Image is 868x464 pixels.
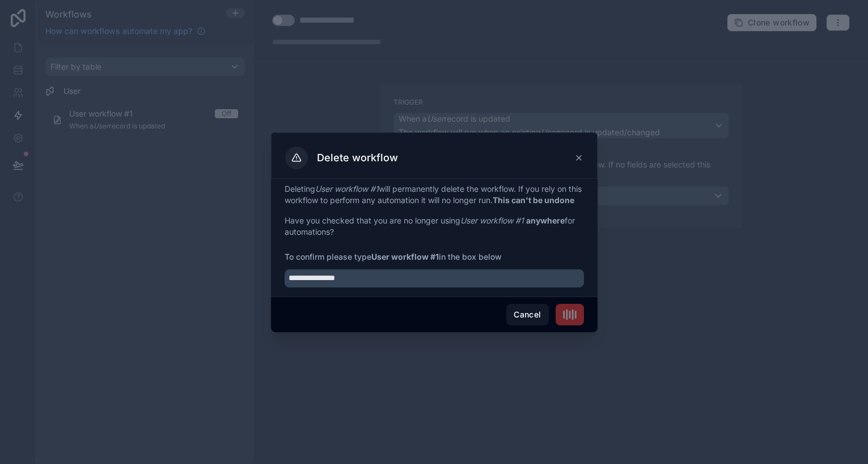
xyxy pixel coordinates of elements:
strong: anywhere [526,216,565,225]
strong: User workflow #1 [371,252,439,261]
p: Have you checked that you are no longer using for automations? [285,215,584,238]
strong: This can't be undone [493,195,574,205]
em: User workflow #1 [460,216,524,225]
em: User workflow #1 [315,184,379,194]
button: Cancel [506,304,548,325]
h3: Delete workflow [317,151,398,165]
p: Deleting will permanently delete the workflow. If you rely on this workflow to perform any automa... [285,183,584,206]
span: To confirm please type in the box below [285,251,584,263]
